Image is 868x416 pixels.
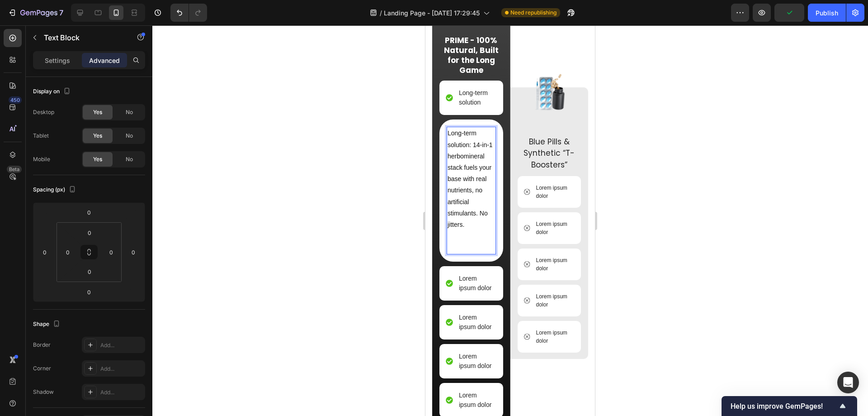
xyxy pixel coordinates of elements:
[7,166,22,173] div: Beta
[33,341,51,349] div: Border
[425,25,595,416] iframe: Design area
[59,7,63,18] p: 7
[104,245,118,259] input: 0px
[33,364,51,373] div: Corner
[731,402,837,411] span: Help us improve GemPages!
[93,155,102,163] span: Yes
[33,86,72,98] div: Display on
[510,9,557,17] span: Need republishing
[9,96,22,104] div: 450
[816,8,838,18] div: Publish
[380,8,382,18] span: /
[80,265,99,278] input: 0px
[44,32,121,43] p: Text Block
[384,8,480,18] span: Landing Page - [DATE] 17:29:45
[127,245,140,259] input: 0
[808,4,846,22] button: Publish
[170,4,207,22] div: Undo/Redo
[4,4,67,22] button: 7
[33,155,50,163] div: Mobile
[731,401,848,411] button: Show survey - Help us improve GemPages!
[93,132,102,140] span: Yes
[93,108,102,116] span: Yes
[126,155,133,163] span: No
[33,132,49,140] div: Tablet
[100,341,143,349] div: Add...
[33,388,54,396] div: Shadow
[33,184,78,196] div: Spacing (px)
[837,372,859,393] div: Open Intercom Messenger
[80,226,99,239] input: 0px
[100,388,143,397] div: Add...
[61,245,75,259] input: 0px
[126,108,133,116] span: No
[80,206,98,219] input: 0
[38,245,52,259] input: 0
[89,56,120,65] p: Advanced
[100,365,143,373] div: Add...
[33,318,62,330] div: Shape
[126,132,133,140] span: No
[45,56,70,65] p: Settings
[33,108,54,116] div: Desktop
[80,285,98,299] input: 0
